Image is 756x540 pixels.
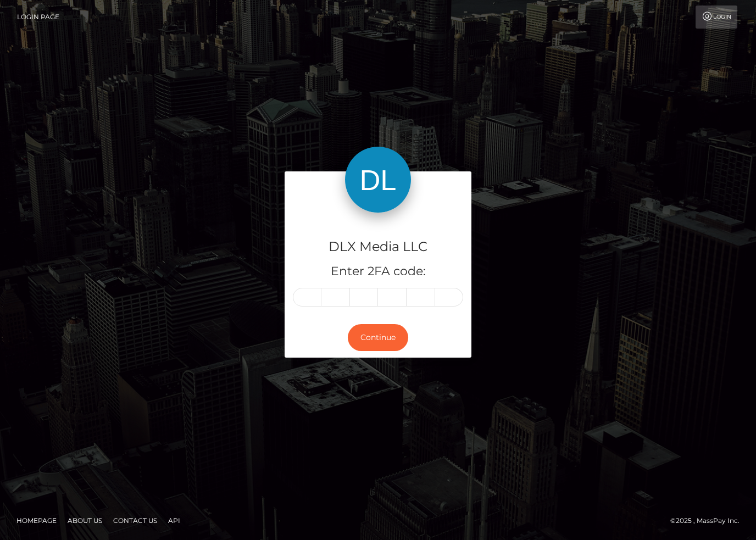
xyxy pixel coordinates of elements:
[164,512,185,529] a: API
[345,147,411,213] img: DLX Media LLC
[696,5,737,29] a: Login
[293,263,463,280] h5: Enter 2FA code:
[12,512,61,529] a: Homepage
[670,515,748,527] div: © 2025 , MassPay Inc.
[109,512,162,529] a: Contact Us
[17,5,59,29] a: Login Page
[293,237,463,257] h4: DLX Media LLC
[348,324,408,351] button: Continue
[63,512,107,529] a: About Us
